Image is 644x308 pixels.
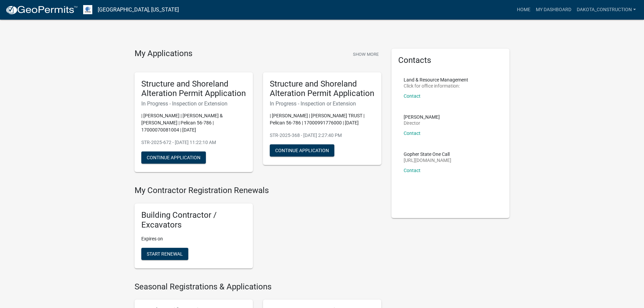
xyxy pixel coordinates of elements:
h5: Contacts [398,55,503,65]
wm-registration-list-section: My Contractor Registration Renewals [135,186,381,274]
img: Otter Tail County, Minnesota [83,5,92,14]
p: | [PERSON_NAME] | [PERSON_NAME] & [PERSON_NAME] | Pelican 56-786 | 17000070081004 | [DATE] [141,112,246,134]
p: [PERSON_NAME] [404,115,440,119]
p: STR-2025-672 - [DATE] 11:22:10 AM [141,139,246,146]
button: Continue Application [141,151,206,164]
a: Contact [404,93,421,99]
p: [URL][DOMAIN_NAME] [404,158,451,163]
a: [GEOGRAPHIC_DATA], [US_STATE] [98,4,179,16]
button: Show More [350,49,381,60]
h5: Structure and Shoreland Alteration Permit Application [141,79,246,99]
h6: In Progress - Inspection or Extension [270,100,375,107]
p: Expires on [141,235,246,242]
h4: My Contractor Registration Renewals [135,186,381,195]
h6: In Progress - Inspection or Extension [141,100,246,107]
p: Director [404,121,440,125]
a: Contact [404,131,421,136]
h5: Building Contractor / Excavators [141,210,246,230]
a: My Dashboard [533,3,574,16]
a: Contact [404,168,421,173]
span: Start Renewal [147,251,183,256]
p: STR-2025-368 - [DATE] 2:27:40 PM [270,132,375,139]
button: Start Renewal [141,248,188,260]
p: Land & Resource Management [404,77,468,82]
h4: My Applications [135,49,192,59]
a: Home [514,3,533,16]
button: Continue Application [270,144,334,157]
p: | [PERSON_NAME] | [PERSON_NAME] TRUST | Pelican 56-786 | 17000991776000 | [DATE] [270,112,375,126]
h4: Seasonal Registrations & Applications [135,282,381,292]
h5: Structure and Shoreland Alteration Permit Application [270,79,375,99]
p: Gopher State One Call [404,152,451,157]
a: Dakota_Construction [574,3,639,16]
p: Click for office information: [404,84,468,88]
